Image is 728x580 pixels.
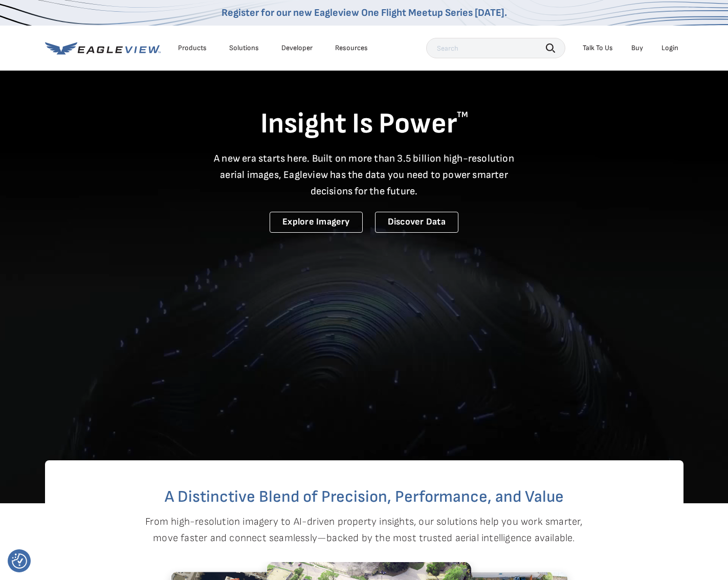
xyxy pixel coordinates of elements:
div: Resources [335,43,368,53]
div: Products [178,43,207,53]
p: From high-resolution imagery to AI-driven property insights, our solutions help you work smarter,... [145,514,583,546]
input: Search [426,38,565,58]
img: Revisit consent button [12,553,27,569]
a: Explore Imagery [270,212,363,233]
a: Buy [631,43,643,53]
h1: Insight Is Power [45,106,683,142]
a: Developer [281,43,313,53]
div: Login [661,43,678,53]
sup: TM [457,110,468,120]
div: Solutions [229,43,259,53]
a: Discover Data [375,212,458,233]
h2: A Distinctive Blend of Precision, Performance, and Value [86,489,643,505]
div: Talk To Us [583,43,613,53]
a: Register for our new Eagleview One Flight Meetup Series [DATE]. [222,7,507,19]
button: Consent Preferences [12,553,27,569]
p: A new era starts here. Built on more than 3.5 billion high-resolution aerial images, Eagleview ha... [208,150,521,199]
